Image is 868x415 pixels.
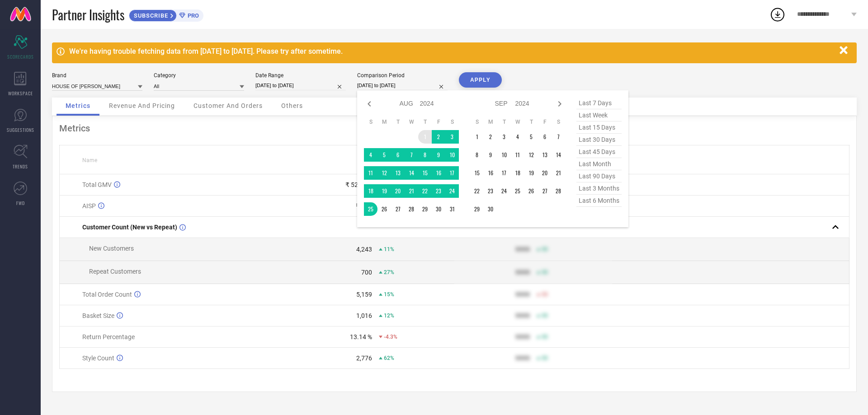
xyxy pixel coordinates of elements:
td: Fri Aug 16 2024 [432,166,445,180]
span: Total Order Count [82,291,132,298]
span: 50 [542,334,548,340]
th: Saturday [552,118,565,126]
th: Wednesday [405,118,418,126]
td: Sun Aug 11 2024 [364,166,377,180]
td: Fri Aug 23 2024 [432,184,445,198]
span: 11% [384,246,394,252]
td: Fri Sep 13 2024 [538,148,552,162]
span: SUGGESTIONS [7,126,34,133]
div: 9999 [515,246,530,253]
a: SUBSCRIBEPRO [129,7,203,22]
span: last month [576,158,622,170]
td: Tue Aug 27 2024 [391,202,405,216]
th: Wednesday [511,118,524,126]
div: We're having trouble fetching data from [DATE] to [DATE]. Please try after sometime. [69,47,835,56]
td: Tue Sep 17 2024 [497,166,511,180]
td: Thu Sep 26 2024 [524,184,538,198]
th: Sunday [364,118,377,126]
div: Open download list [769,6,786,23]
span: last 30 days [576,134,622,146]
td: Thu Aug 29 2024 [418,202,432,216]
span: 50 [542,269,548,275]
span: 12% [384,312,394,319]
td: Wed Sep 11 2024 [511,148,524,162]
span: Metrics [66,102,90,109]
td: Tue Aug 06 2024 [391,148,405,162]
td: Sat Aug 31 2024 [445,202,459,216]
th: Friday [432,118,445,126]
td: Thu Aug 22 2024 [418,184,432,198]
th: Tuesday [391,118,405,126]
span: 50 [542,312,548,319]
td: Tue Sep 10 2024 [497,148,511,162]
td: Sun Sep 08 2024 [470,148,484,162]
span: Return Percentage [82,333,135,340]
td: Mon Aug 19 2024 [377,184,391,198]
span: 50 [542,355,548,361]
div: 5,159 [356,291,372,298]
span: SCORECARDS [7,53,34,60]
td: Mon Sep 02 2024 [484,130,497,144]
td: Wed Sep 18 2024 [511,166,524,180]
span: Others [281,102,303,109]
td: Fri Sep 27 2024 [538,184,552,198]
td: Fri Sep 20 2024 [538,166,552,180]
span: New Customers [89,245,134,252]
td: Sat Aug 10 2024 [445,148,459,162]
div: 700 [361,269,372,276]
span: Customer And Orders [193,102,263,109]
span: WORKSPACE [8,90,33,97]
span: Name [82,157,97,163]
td: Tue Sep 03 2024 [497,130,511,144]
td: Thu Aug 01 2024 [418,130,432,144]
span: 62% [384,355,394,361]
td: Tue Aug 20 2024 [391,184,405,198]
td: Mon Aug 12 2024 [377,166,391,180]
span: last 15 days [576,121,622,134]
div: 13.14 % [350,333,372,340]
div: Comparison Period [357,72,448,79]
td: Sun Sep 29 2024 [470,202,484,216]
span: 27% [384,269,394,275]
td: Sat Sep 14 2024 [552,148,565,162]
span: last 7 days [576,97,622,109]
div: 9999 [515,333,530,340]
td: Thu Aug 15 2024 [418,166,432,180]
span: Repeat Customers [89,268,141,275]
div: 4,243 [356,246,372,253]
div: ₹ 52.42 L [345,181,372,188]
td: Fri Sep 06 2024 [538,130,552,144]
span: TRENDS [13,163,28,170]
div: Date Range [255,72,346,79]
div: 9999 [515,269,530,276]
td: Sat Sep 28 2024 [552,184,565,198]
button: APPLY [459,72,502,88]
span: Total GMV [82,181,112,188]
span: SUBSCRIBE [129,12,170,19]
td: Mon Sep 23 2024 [484,184,497,198]
td: Mon Aug 26 2024 [377,202,391,216]
td: Fri Aug 30 2024 [432,202,445,216]
div: 9999 [515,354,530,362]
div: Category [154,72,244,79]
td: Fri Aug 09 2024 [432,148,445,162]
td: Wed Sep 04 2024 [511,130,524,144]
span: last week [576,109,622,121]
span: Revenue And Pricing [109,102,175,109]
td: Mon Sep 16 2024 [484,166,497,180]
td: Mon Sep 09 2024 [484,148,497,162]
td: Thu Sep 05 2024 [524,130,538,144]
span: Customer Count (New vs Repeat) [82,224,177,231]
span: 15% [384,291,394,298]
td: Wed Aug 21 2024 [405,184,418,198]
th: Thursday [418,118,432,126]
div: Brand [52,72,142,79]
th: Saturday [445,118,459,126]
span: last 3 months [576,182,622,195]
td: Sun Sep 01 2024 [470,130,484,144]
div: Next month [554,98,565,109]
td: Sat Aug 24 2024 [445,184,459,198]
td: Thu Sep 12 2024 [524,148,538,162]
div: Previous month [364,98,375,109]
div: ₹ 917 [356,202,372,210]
